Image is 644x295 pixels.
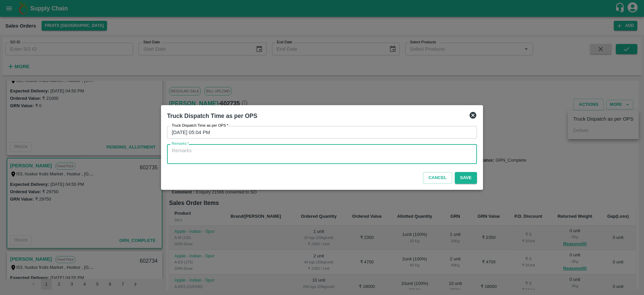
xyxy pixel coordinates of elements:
button: Cancel [423,172,452,184]
button: Save [455,172,477,184]
b: Truck Dispatch Time as per OPS [167,113,257,119]
label: Truck Dispatch Time as per OPS [172,123,228,128]
input: Choose date, selected date is Aug 19, 2025 [167,126,472,139]
label: Remarks [172,141,189,146]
